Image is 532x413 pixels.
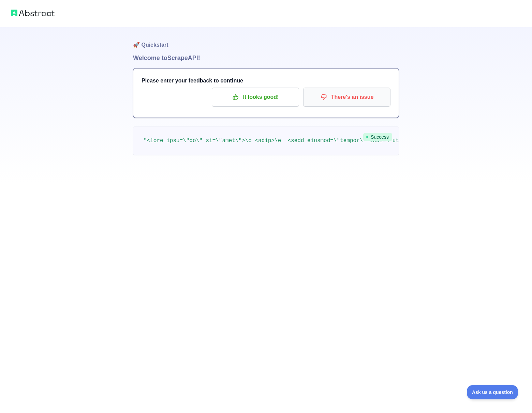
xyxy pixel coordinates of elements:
p: It looks good! [217,91,294,103]
span: Success [363,133,392,141]
iframe: Toggle Customer Support [467,385,518,399]
h1: Welcome to Scrape API! [133,53,399,63]
img: Abstract logo [11,8,55,18]
h1: 🚀 Quickstart [133,27,399,53]
h3: Please enter your feedback to continue [142,77,390,85]
p: There's an issue [308,91,385,103]
button: There's an issue [303,88,390,107]
button: It looks good! [212,88,299,107]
